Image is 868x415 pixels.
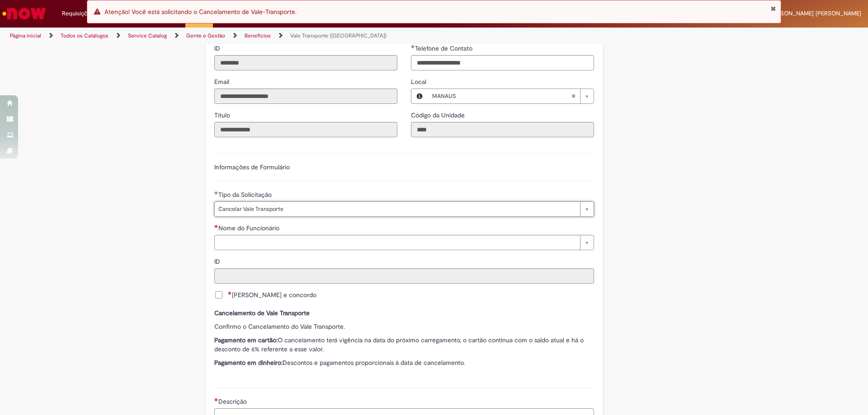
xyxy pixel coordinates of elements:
a: Página inicial [10,32,41,39]
span: Somente leitura - Título [214,111,232,119]
strong: Pagamento em cartão: [214,336,278,344]
span: Cancelar Vale Transporte [218,202,576,216]
span: Somente leitura - Email [214,78,231,86]
span: Requisições [62,9,94,18]
input: ID [214,55,397,70]
a: Todos os Catálogos [61,32,108,39]
label: Somente leitura - Código da Unidade [411,111,467,120]
span: Tipo da Solicitação [218,191,274,199]
input: ID [214,268,594,284]
span: Telefone de Contato [415,44,474,52]
span: Obrigatório Preenchido [214,191,218,195]
span: MANAUS [432,89,571,103]
span: Necessários [214,224,218,228]
p: Descontos e pagamentos proporcionais à data de cancelamento. [214,358,594,367]
a: Service Catalog [128,32,167,39]
input: Telefone de Contato [411,55,594,70]
label: Somente leitura - Email [214,77,231,86]
span: Nome do Funcionário [218,224,281,232]
span: [PERSON_NAME] e concordo [228,290,316,299]
a: Gente e Gestão [186,32,225,39]
strong: Pagamento em dinheiro: [214,359,283,367]
span: Local [411,78,428,86]
span: Obrigatório Preenchido [411,45,415,48]
span: Necessários [214,398,218,401]
button: Fechar Notificação [770,5,776,12]
label: Informações de Formulário [214,163,290,171]
abbr: Limpar campo Local [566,89,580,103]
input: Título [214,122,397,137]
label: Somente leitura - Título [214,111,232,120]
button: Local, Visualizar este registro MANAUS [411,89,428,103]
img: ServiceNow [1,5,47,23]
span: Somente leitura - Código da Unidade [411,111,467,119]
span: Atenção! Você está solicitando o Cancelamento de Vale-Transporte. [104,8,297,16]
a: Benefícios [245,32,271,39]
span: Descrição [218,397,249,406]
label: Somente leitura - ID [214,44,222,53]
span: Necessários [228,291,232,295]
a: Vale Transporte ([GEOGRAPHIC_DATA]) [290,32,387,39]
a: Limpar campo Nome do Funcionário [214,235,594,250]
ul: Trilhas de página [7,28,572,44]
span: Somente leitura - ID [214,257,222,266]
a: MANAUSLimpar campo Local [428,89,594,103]
span: [PERSON_NAME] [PERSON_NAME] [PERSON_NAME] [721,9,861,17]
input: Email [214,89,397,104]
input: Código da Unidade [411,122,594,137]
span: Somente leitura - ID [214,44,222,52]
p: Confirmo o Cancelamento do Vale Transporte. [214,322,594,331]
p: O cancelamento terá vigência na data do próximo carregamento, o cartão continua com o saldo atual... [214,336,594,354]
strong: Cancelamento de Vale Transporte [214,309,310,317]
